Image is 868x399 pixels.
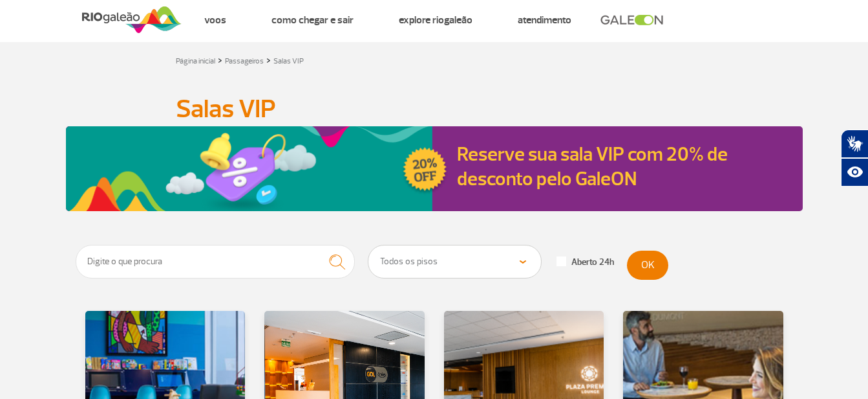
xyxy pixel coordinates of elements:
[66,126,449,211] img: Reserve sua sala VIP com 20% de desconto pelo GaleON
[627,251,668,280] button: OK
[556,256,614,268] label: Aberto 24h
[271,14,354,27] a: Como chegar e sair
[204,14,226,27] a: Voos
[266,52,271,67] a: >
[841,130,868,158] button: Abrir tradutor de língua de sinais.
[457,142,728,191] a: Reserve sua sala VIP com 20% de desconto pelo GaleON
[218,52,222,67] a: >
[399,14,472,27] a: Explore RIOgaleão
[76,245,355,279] input: Digite o que procura
[176,56,215,66] a: Página inicial
[273,56,304,66] a: Salas VIP
[841,130,868,187] div: Plugin de acessibilidade da Hand Talk.
[518,14,571,27] a: Atendimento
[841,158,868,187] button: Abrir recursos assistivos.
[176,98,693,120] h1: Salas VIP
[225,56,264,66] a: Passageiros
